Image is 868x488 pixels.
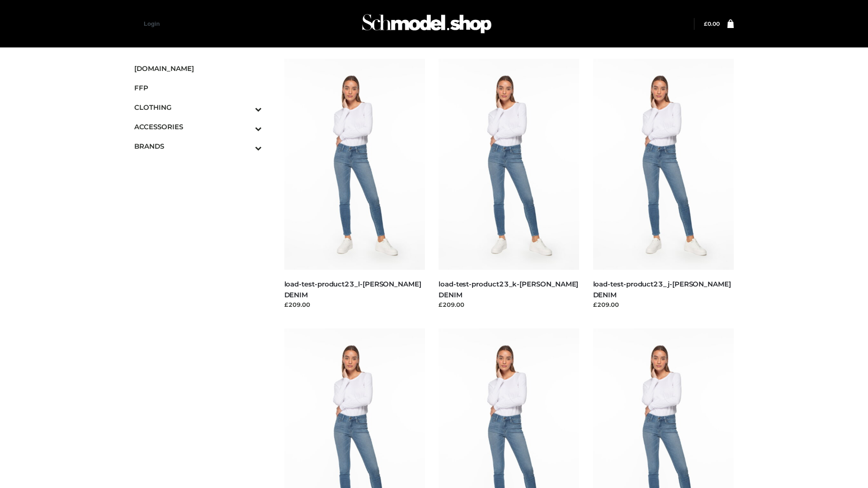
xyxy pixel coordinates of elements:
a: load-test-product23_k-[PERSON_NAME] DENIM [439,280,578,299]
div: £209.00 [284,300,425,309]
span: CLOTHING [134,102,262,113]
a: load-test-product23_j-[PERSON_NAME] DENIM [593,280,731,299]
div: £209.00 [439,300,580,309]
a: load-test-product23_l-[PERSON_NAME] DENIM [284,280,421,299]
button: Toggle Submenu [230,98,262,117]
a: Login [144,20,160,27]
a: BRANDSToggle Submenu [134,136,262,156]
img: Schmodel Admin 964 [359,6,495,42]
span: BRANDS [134,141,262,151]
a: ACCESSORIESToggle Submenu [134,117,262,136]
span: [DOMAIN_NAME] [134,63,262,74]
a: FFP [134,78,262,98]
button: Toggle Submenu [230,117,262,136]
span: £ [704,20,708,27]
bdi: 0.00 [704,20,720,27]
span: FFP [134,83,262,93]
a: [DOMAIN_NAME] [134,59,262,78]
a: £0.00 [704,20,720,27]
div: £209.00 [593,300,734,309]
span: ACCESSORIES [134,122,262,132]
button: Toggle Submenu [230,136,262,156]
a: CLOTHINGToggle Submenu [134,98,262,117]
